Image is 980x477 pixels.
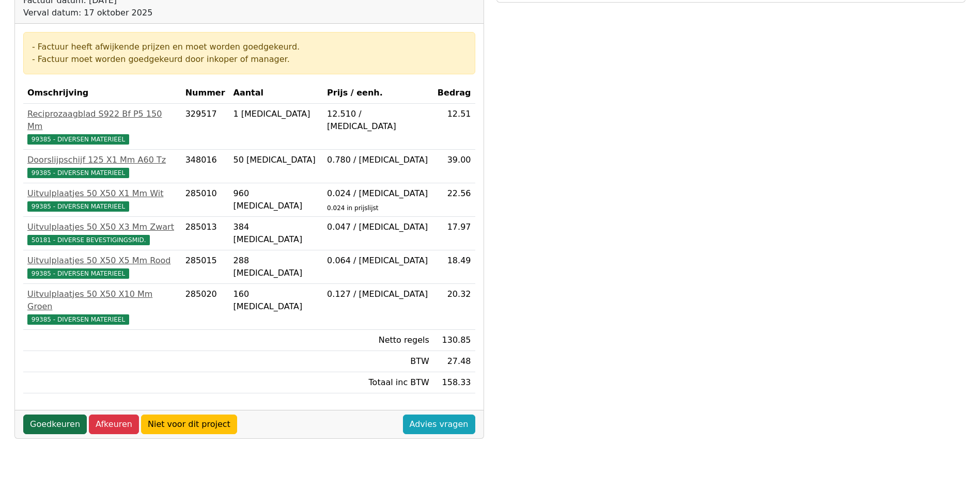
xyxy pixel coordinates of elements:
[181,217,229,250] td: 285013
[181,83,229,104] th: Nummer
[27,221,177,233] div: Uitvulplaatjes 50 X50 X3 Mm Zwart
[327,187,429,200] div: 0.024 / [MEDICAL_DATA]
[323,83,433,104] th: Prijs / eenh.
[27,108,177,145] a: Reciprozaagblad S922 Bf P5 150 Mm99385 - DIVERSEN MATERIEEL
[433,330,475,351] td: 130.85
[323,330,433,351] td: Netto regels
[89,415,139,434] a: Afkeuren
[27,255,177,279] a: Uitvulplaatjes 50 X50 X5 Mm Rood99385 - DIVERSEN MATERIEEL
[27,134,129,145] span: 99385 - DIVERSEN MATERIEEL
[27,108,177,133] div: Reciprozaagblad S922 Bf P5 150 Mm
[234,221,319,246] div: 384 [MEDICAL_DATA]
[234,255,319,279] div: 288 [MEDICAL_DATA]
[234,187,319,212] div: 960 [MEDICAL_DATA]
[433,83,475,104] th: Bedrag
[234,154,319,166] div: 50 [MEDICAL_DATA]
[181,150,229,183] td: 348016
[433,284,475,330] td: 20.32
[181,183,229,217] td: 285010
[27,314,129,325] span: 99385 - DIVERSEN MATERIEEL
[323,351,433,372] td: BTW
[433,104,475,150] td: 12.51
[433,217,475,250] td: 17.97
[27,221,177,246] a: Uitvulplaatjes 50 X50 X3 Mm Zwart50181 - DIVERSE BEVESTIGINGSMID.
[327,108,429,133] div: 12.510 / [MEDICAL_DATA]
[32,41,466,53] div: - Factuur heeft afwijkende prijzen en moet worden goedgekeurd.
[327,255,429,267] div: 0.064 / [MEDICAL_DATA]
[27,187,177,200] div: Uitvulplaatjes 50 X50 X1 Mm Wit
[181,250,229,284] td: 285015
[32,53,466,66] div: - Factuur moet worden goedgekeurd door inkoper of manager.
[27,168,129,178] span: 99385 - DIVERSEN MATERIEEL
[433,372,475,393] td: 158.33
[141,415,237,434] a: Niet voor dit project
[27,288,177,313] div: Uitvulplaatjes 50 X50 X10 Mm Groen
[433,183,475,217] td: 22.56
[27,187,177,212] a: Uitvulplaatjes 50 X50 X1 Mm Wit99385 - DIVERSEN MATERIEEL
[27,154,177,166] div: Doorslijpschijf 125 X1 Mm A60 Tz
[27,154,177,179] a: Doorslijpschijf 125 X1 Mm A60 Tz99385 - DIVERSEN MATERIEEL
[27,235,150,245] span: 50181 - DIVERSE BEVESTIGINGSMID.
[403,415,475,434] a: Advies vragen
[27,255,177,267] div: Uitvulplaatjes 50 X50 X5 Mm Rood
[323,372,433,393] td: Totaal inc BTW
[327,154,429,166] div: 0.780 / [MEDICAL_DATA]
[181,104,229,150] td: 329517
[181,284,229,330] td: 285020
[433,250,475,284] td: 18.49
[229,83,323,104] th: Aantal
[23,83,181,104] th: Omschrijving
[27,201,129,212] span: 99385 - DIVERSEN MATERIEEL
[433,150,475,183] td: 39.00
[27,288,177,325] a: Uitvulplaatjes 50 X50 X10 Mm Groen99385 - DIVERSEN MATERIEEL
[234,108,319,120] div: 1 [MEDICAL_DATA]
[327,221,429,233] div: 0.047 / [MEDICAL_DATA]
[327,204,378,212] sub: 0.024 in prijslijst
[27,268,129,279] span: 99385 - DIVERSEN MATERIEEL
[433,351,475,372] td: 27.48
[327,288,429,300] div: 0.127 / [MEDICAL_DATA]
[23,415,87,434] a: Goedkeuren
[234,288,319,313] div: 160 [MEDICAL_DATA]
[23,7,258,19] div: Verval datum: 17 oktober 2025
